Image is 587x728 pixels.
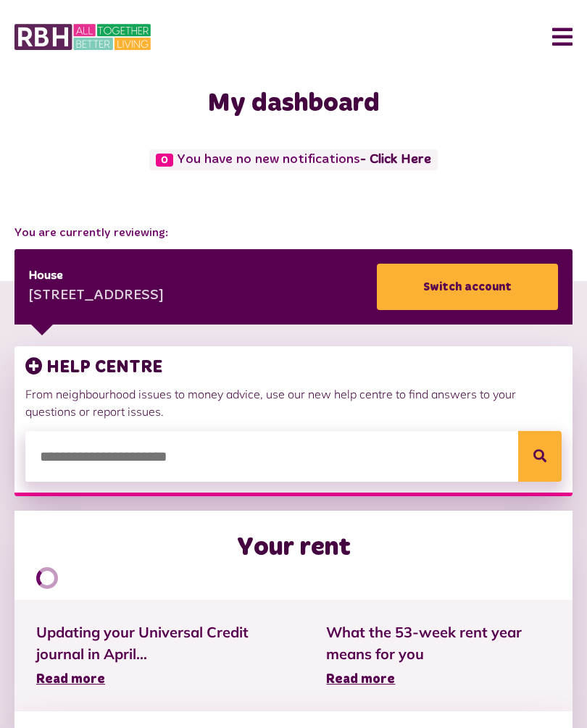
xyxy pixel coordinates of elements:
a: What the 53-week rent year means for you Read more [326,622,551,690]
div: [STREET_ADDRESS] [29,285,164,307]
h3: HELP CENTRE [25,357,562,378]
div: House [29,267,164,285]
span: 0 [156,154,173,167]
a: Updating your Universal Credit journal in April... Read more [36,622,283,690]
span: What the 53-week rent year means for you [326,622,551,665]
span: Read more [36,673,105,686]
a: Switch account [377,264,558,310]
a: - Click Here [360,153,431,166]
span: Read more [326,673,395,686]
span: Updating your Universal Credit journal in April... [36,622,283,665]
p: From neighbourhood issues to money advice, use our new help centre to find answers to your questi... [25,385,562,420]
h1: My dashboard [14,88,573,120]
img: MyRBH [14,22,151,52]
span: You have no new notifications [149,149,437,170]
h2: Your rent [237,532,351,564]
span: You are currently reviewing: [14,225,573,242]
